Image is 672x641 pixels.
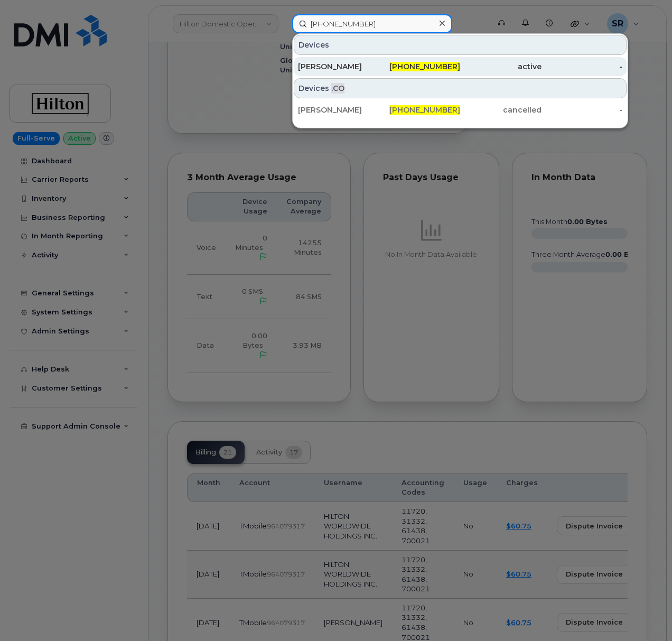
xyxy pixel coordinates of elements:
div: - [542,61,623,72]
div: Devices [294,78,627,98]
a: [PERSON_NAME][PHONE_NUMBER]cancelled- [294,100,627,119]
div: cancelled [460,105,542,115]
a: [PERSON_NAME][PHONE_NUMBER]active- [294,57,627,76]
input: Find something... [292,14,452,33]
span: .CO [331,83,344,94]
iframe: Messenger Launcher [626,595,664,633]
div: active [460,61,542,72]
span: [PHONE_NUMBER] [389,62,460,71]
div: [PERSON_NAME] [298,105,379,115]
div: [PERSON_NAME] [298,61,379,72]
div: - [542,105,623,115]
div: Devices [294,35,627,55]
span: [PHONE_NUMBER] [389,105,460,115]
